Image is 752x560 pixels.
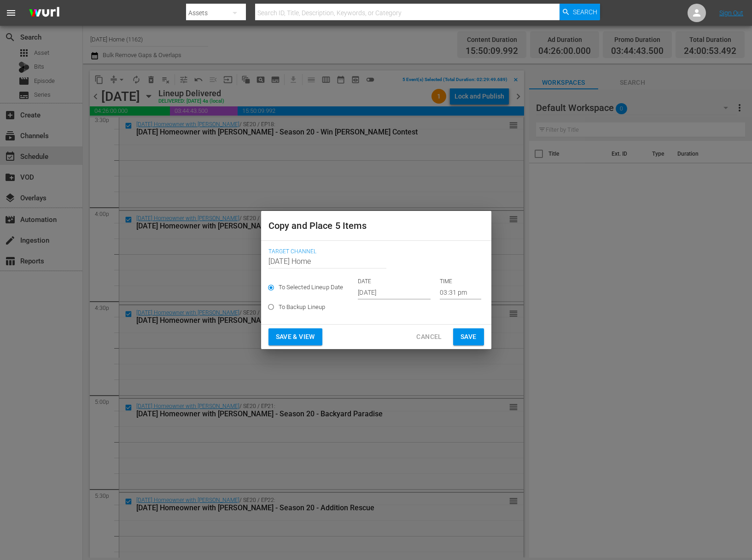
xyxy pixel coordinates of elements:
span: To Selected Lineup Date [279,283,344,292]
button: Save & View [268,328,322,345]
img: ans4CAIJ8jUAAAAAAAAAAAAAAAAAAAAAAAAgQb4GAAAAAAAAAAAAAAAAAAAAAAAAJMjXAAAAAAAAAAAAAAAAAAAAAAAAgAT5G... [22,2,66,24]
p: TIME [440,278,481,286]
span: Search [573,4,597,20]
a: Sign Out [719,9,743,17]
button: Cancel [409,328,449,345]
span: Cancel [416,331,442,343]
span: Target Channel [268,248,479,256]
span: menu [6,7,17,18]
button: Save [453,328,484,345]
h2: Copy and Place 5 Items [268,218,484,233]
span: To Backup Lineup [279,303,326,312]
p: DATE [358,278,431,286]
span: Save [461,331,477,343]
span: Save & View [276,331,315,343]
